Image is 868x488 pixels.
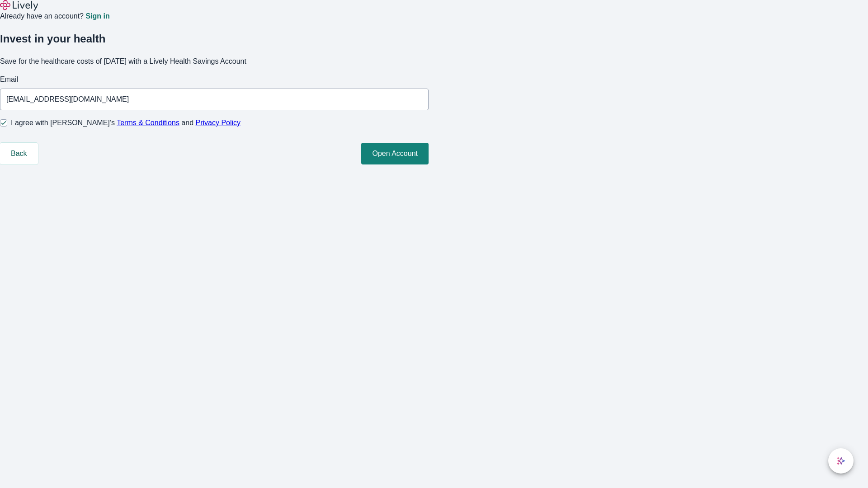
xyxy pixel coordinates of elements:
a: Sign in [85,13,109,20]
svg: Lively AI Assistant [836,456,845,465]
a: Terms & Conditions [117,119,179,127]
span: I agree with [PERSON_NAME]’s and [11,117,241,128]
button: chat [828,448,854,474]
button: Open Account [361,143,429,164]
a: Privacy Policy [196,119,241,127]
